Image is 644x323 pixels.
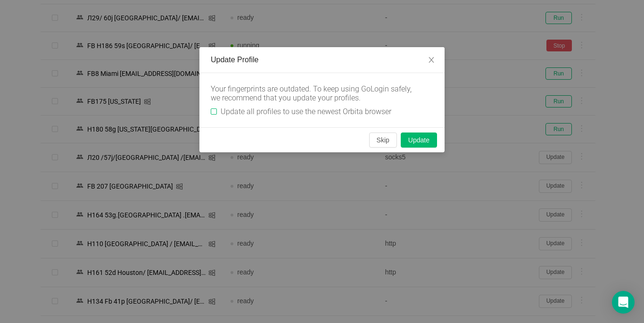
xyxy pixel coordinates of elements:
div: Update Profile [211,55,433,65]
i: icon: close [428,56,435,64]
span: Update all profiles to use the newest Orbita browser [217,107,395,116]
div: Your fingerprints are outdated. To keep using GoLogin safely, we recommend that you update your p... [211,84,418,102]
button: Close [418,47,445,74]
button: Update [401,133,437,148]
button: Skip [369,133,397,148]
div: Open Intercom Messenger [612,291,635,314]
